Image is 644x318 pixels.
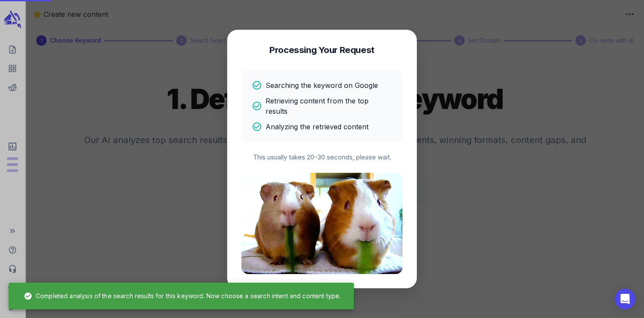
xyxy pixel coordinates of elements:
div: Open Intercom Messenger [615,289,635,309]
p: Analyzing the retrieved content [266,122,369,132]
img: Processing animation [241,173,403,274]
p: This usually takes 20-30 seconds, please wait. [241,153,403,162]
div: Completed analysis of the search results for this keyword. Now choose a search intent and content... [17,285,347,307]
h4: Processing Your Request [269,44,375,56]
p: Retrieving content from the top results [266,96,392,116]
p: Searching the keyword on Google [266,80,378,90]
